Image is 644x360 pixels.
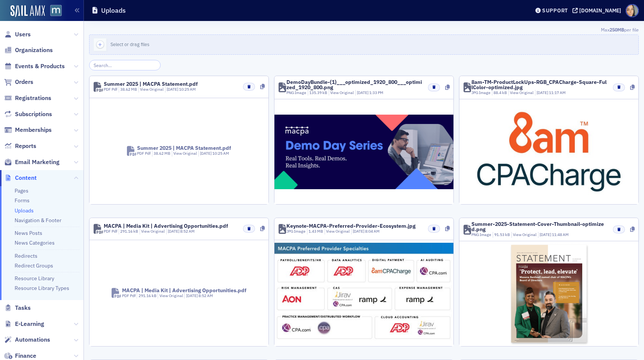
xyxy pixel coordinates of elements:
a: View Original [141,229,165,234]
div: [DOMAIN_NAME] [579,7,621,14]
span: Select or drag files [110,41,149,47]
a: Pages [15,187,28,194]
span: Reports [15,142,36,150]
span: 1:33 PM [369,90,383,95]
div: Support [542,7,568,14]
div: PNG Image [286,90,306,96]
span: 10:25 AM [212,151,229,156]
span: [DATE] [186,293,198,298]
span: [DATE] [200,151,212,156]
span: Automations [15,336,50,344]
span: [DATE] [167,87,179,92]
a: Registrations [4,94,51,102]
span: 8:52 AM [198,293,213,298]
span: 8:04 AM [365,229,380,234]
div: 8am-TM-ProductLockUps-RGB_CPACharge-Square-FullColor-optimized.jpg [471,79,608,90]
a: View Original [173,151,197,156]
div: Max per file [89,26,639,34]
a: Tasks [4,304,31,312]
span: Tasks [15,304,31,312]
a: Orders [4,78,33,86]
div: 291.16 kB [119,229,139,235]
span: 10:25 AM [179,87,196,92]
div: PDF Pdf [104,87,117,93]
div: 135.39 kB [308,90,328,96]
span: E-Learning [15,320,44,328]
div: Keynote-MACPA-Preferred-Provider-Ecosystem.jpg [286,223,416,229]
img: SailAMX [10,5,45,17]
button: [DOMAIN_NAME] [572,8,624,13]
img: SailAMX [50,5,62,16]
a: View Original [513,232,537,237]
a: View Original [160,293,183,298]
a: News Categories [15,239,55,246]
a: Redirect Groups [15,262,53,269]
span: Finance [15,352,36,360]
a: Automations [4,336,50,344]
span: [DATE] [357,90,369,95]
span: [DATE] [168,229,180,234]
div: 38.62 MB [119,87,137,93]
div: MACPA | Media Kit | Advertising Opportunities.pdf [104,223,228,229]
span: Orders [15,78,33,86]
a: Navigation & Footer [15,217,61,224]
div: JPG Image [286,229,306,235]
a: Subscriptions [4,110,52,118]
a: Email Marketing [4,158,60,166]
div: 1.43 MB [307,229,323,235]
a: Resource Library Types [15,285,69,291]
div: MACPA | Media Kit | Advertising Opportunities.pdf [122,288,246,293]
a: View Original [326,229,350,234]
span: Subscriptions [15,110,52,118]
span: 250MB [610,27,624,33]
span: Events & Products [15,62,65,70]
a: Resource Library [15,275,54,282]
a: News Posts [15,230,42,236]
a: Finance [4,352,36,360]
div: PNG Image [471,232,491,238]
span: Email Marketing [15,158,60,166]
span: [DATE] [537,90,549,95]
a: Events & Products [4,62,65,70]
input: Search… [89,60,161,70]
div: Summer 2025 | MACPA Statement.pdf [137,145,231,151]
h1: Uploads [101,6,126,15]
a: Organizations [4,46,53,54]
span: Profile [626,4,639,17]
span: [DATE] [540,232,552,237]
span: Content [15,174,37,182]
div: PDF Pdf [137,151,151,157]
a: Users [4,30,31,39]
a: Reports [4,142,36,150]
div: JPG Image [471,90,490,96]
a: View Original [140,87,164,92]
div: 91.53 kB [493,232,510,238]
span: 8:52 AM [180,229,195,234]
span: 11:48 AM [552,232,569,237]
a: View Original [330,90,354,95]
span: Organizations [15,46,53,54]
a: Redirects [15,252,37,259]
a: Forms [15,197,30,204]
a: Uploads [15,207,34,214]
a: Memberships [4,126,52,134]
a: Content [4,174,37,182]
div: 88.4 kB [492,90,507,96]
a: View Original [510,90,534,95]
span: Users [15,30,31,39]
div: 291.16 kB [137,293,157,299]
div: PDF Pdf [122,293,136,299]
a: E-Learning [4,320,44,328]
button: Select or drag files [89,34,639,55]
div: 38.62 MB [152,151,171,157]
div: PDF Pdf [104,229,117,235]
div: Summer 2025 | MACPA Statement.pdf [104,81,198,87]
div: Summer-2025-Statement-Cover-Thumbnail-optimized.png [471,221,608,232]
span: Memberships [15,126,52,134]
span: Registrations [15,94,51,102]
span: [DATE] [353,229,365,234]
span: 11:17 AM [549,90,566,95]
a: View Homepage [45,5,62,18]
div: DemoDayBundle-(1)___optimized_1920_800___optimized_1920_800.png [286,79,423,90]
